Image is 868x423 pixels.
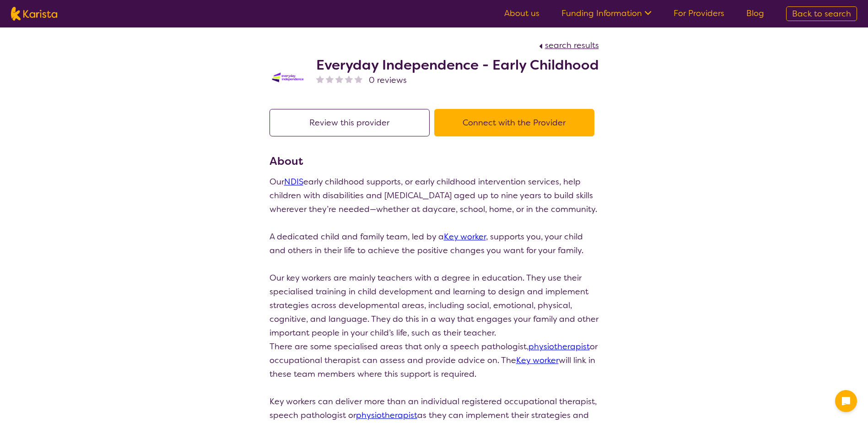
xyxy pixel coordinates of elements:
[270,176,597,215] span: Our early childhood supports, or early childhood intervention services, help children with disabi...
[270,153,599,169] h3: About
[270,341,598,380] span: There are some specialised areas that only a speech pathologist, or occupational therapist can as...
[434,117,599,128] a: Connect with the Provider
[316,57,599,73] h2: Everyday Independence - Early Childhood
[528,341,590,352] a: physiotherapist
[746,8,764,19] a: Blog
[345,75,353,83] img: nonereviewstar
[516,355,559,366] a: Key worker
[369,73,407,87] span: 0 reviews
[270,70,306,85] img: kdssqoqrr0tfqzmv8ac0.png
[11,7,57,21] img: Karista logo
[284,176,303,187] a: NDIS
[504,8,539,19] a: About us
[786,6,857,21] a: Back to search
[674,8,724,19] a: For Providers
[270,109,430,136] button: Review this provider
[434,109,594,136] button: Connect with the Provider
[316,75,324,83] img: nonereviewstar
[270,117,434,128] a: Review this provider
[355,75,362,83] img: nonereviewstar
[270,272,598,338] span: Our key workers are mainly teachers with a degree in education. They use their specialised traini...
[270,231,583,256] span: A dedicated child and family team, led by a , supports you, your child and others in their life t...
[792,8,851,19] span: Back to search
[561,8,652,19] a: Funding Information
[545,40,599,51] span: search results
[335,75,343,83] img: nonereviewstar
[444,231,486,242] a: Key worker
[326,75,334,83] img: nonereviewstar
[356,410,417,421] a: physiotherapist
[537,40,599,51] a: search results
